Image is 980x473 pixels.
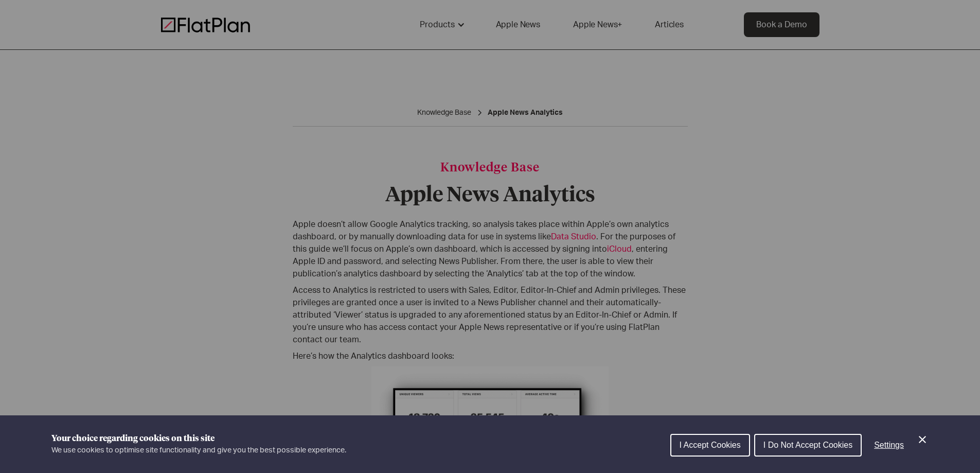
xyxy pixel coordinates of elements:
h1: Your choice regarding cookies on this site [51,432,346,445]
p: We use cookies to optimise site functionality and give you the best possible experience. [51,445,346,456]
span: I Accept Cookies [680,441,741,449]
span: Settings [874,441,904,449]
button: I Accept Cookies [670,434,750,457]
button: Close Cookie Control [916,433,929,446]
span: I Do Not Accept Cookies [763,441,852,449]
button: Settings [866,435,912,456]
button: I Do Not Accept Cookies [754,434,862,457]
